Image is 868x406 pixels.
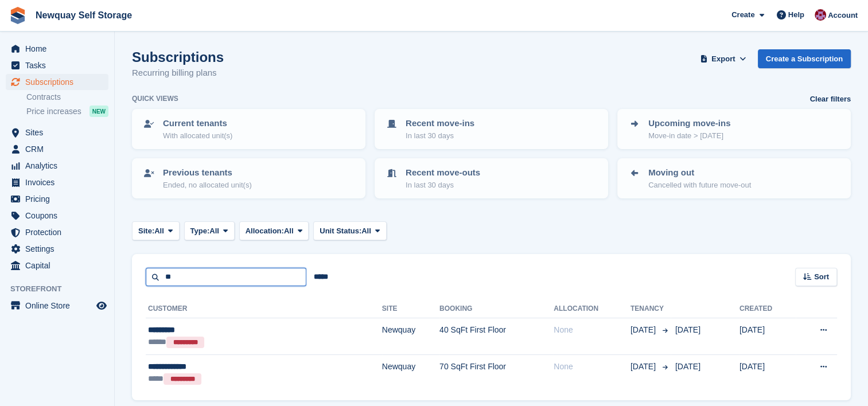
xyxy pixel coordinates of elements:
[630,361,658,373] span: [DATE]
[554,300,630,318] th: Allocation
[376,159,607,197] a: Recent move-outs In last 30 days
[239,221,309,240] button: Allocation: All
[132,221,180,240] button: Site: All
[648,166,751,179] p: Moving out
[739,355,796,391] td: [DATE]
[25,57,94,73] span: Tasks
[25,41,94,57] span: Home
[31,6,137,25] a: Newquay Self Storage
[190,225,210,237] span: Type:
[25,74,94,90] span: Subscriptions
[731,9,754,21] span: Create
[25,174,94,190] span: Invoices
[814,271,829,283] span: Sort
[439,355,554,391] td: 70 SqFt First Floor
[132,49,224,65] h1: Subscriptions
[711,53,735,65] span: Export
[25,298,94,314] span: Online Store
[313,221,386,240] button: Unit Status: All
[10,283,114,295] span: Storefront
[788,9,804,21] span: Help
[246,225,284,237] span: Allocation:
[6,208,108,224] a: menu
[209,225,219,237] span: All
[138,225,154,237] span: Site:
[163,117,232,130] p: Current tenants
[163,166,252,179] p: Previous tenants
[382,300,439,318] th: Site
[406,130,474,142] p: In last 30 days
[89,106,108,117] div: NEW
[698,49,749,68] button: Export
[184,221,235,240] button: Type: All
[376,110,607,148] a: Recent move-ins In last 30 days
[154,225,164,237] span: All
[25,124,94,140] span: Sites
[554,324,630,336] div: None
[26,92,108,103] a: Contracts
[6,257,108,274] a: menu
[95,299,108,313] a: Preview store
[25,208,94,224] span: Coupons
[675,362,700,371] span: [DATE]
[6,241,108,257] a: menu
[284,225,294,237] span: All
[9,7,26,24] img: stora-icon-8386f47178a22dfd0bd8f6a31ec36ba5ce8667c1dd55bd0f319d3a0aa187defe.svg
[406,117,474,130] p: Recent move-ins
[132,67,224,80] p: Recurring billing plans
[25,191,94,207] span: Pricing
[439,300,554,318] th: Booking
[6,191,108,207] a: menu
[828,10,858,21] span: Account
[6,224,108,240] a: menu
[618,159,850,197] a: Moving out Cancelled with future move-out
[361,225,371,237] span: All
[6,57,108,73] a: menu
[133,110,364,148] a: Current tenants With allocated unit(s)
[648,130,730,142] p: Move-in date > [DATE]
[146,300,382,318] th: Customer
[382,318,439,355] td: Newquay
[163,130,232,142] p: With allocated unit(s)
[675,325,700,334] span: [DATE]
[809,93,851,105] a: Clear filters
[815,9,826,21] img: Paul Upson
[758,49,851,68] a: Create a Subscription
[6,74,108,90] a: menu
[320,225,361,237] span: Unit Status:
[648,179,751,191] p: Cancelled with future move-out
[439,318,554,355] td: 40 SqFt First Floor
[6,158,108,174] a: menu
[739,318,796,355] td: [DATE]
[25,224,94,240] span: Protection
[6,124,108,140] a: menu
[406,179,480,191] p: In last 30 days
[630,300,671,318] th: Tenancy
[25,158,94,174] span: Analytics
[739,300,796,318] th: Created
[406,166,480,179] p: Recent move-outs
[6,141,108,157] a: menu
[6,298,108,314] a: menu
[554,361,630,373] div: None
[648,117,730,130] p: Upcoming move-ins
[25,257,94,274] span: Capital
[26,105,108,118] a: Price increases NEW
[618,110,850,148] a: Upcoming move-ins Move-in date > [DATE]
[382,355,439,391] td: Newquay
[163,179,252,191] p: Ended, no allocated unit(s)
[133,159,364,197] a: Previous tenants Ended, no allocated unit(s)
[132,93,178,104] h6: Quick views
[25,241,94,257] span: Settings
[630,324,658,336] span: [DATE]
[26,106,81,117] span: Price increases
[6,41,108,57] a: menu
[25,141,94,157] span: CRM
[6,174,108,190] a: menu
